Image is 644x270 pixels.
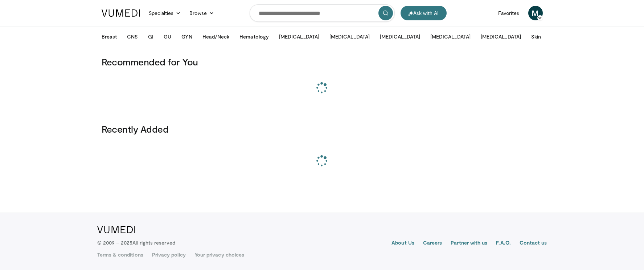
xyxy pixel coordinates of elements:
a: Favorites [494,6,524,20]
a: About Us [391,239,414,248]
a: Terms & conditions [97,251,143,258]
a: Partner with us [451,239,487,248]
button: GI [144,29,158,44]
button: Ask with AI [401,6,447,20]
button: CNS [123,29,142,44]
a: Your privacy choices [194,251,244,258]
button: GYN [177,29,196,44]
h3: Recently Added [102,123,543,135]
img: VuMedi Logo [97,226,135,233]
span: All rights reserved [132,239,175,246]
button: Skin [527,29,545,44]
a: Careers [423,239,442,248]
a: M [528,6,543,20]
button: [MEDICAL_DATA] [476,29,525,44]
a: Specialties [144,6,185,20]
button: [MEDICAL_DATA] [426,29,475,44]
button: [MEDICAL_DATA] [376,29,424,44]
button: Hematology [235,29,273,44]
button: [MEDICAL_DATA] [275,29,324,44]
button: Breast [97,29,121,44]
p: © 2009 – 2025 [97,239,175,246]
button: GU [159,29,176,44]
h3: Recommended for You [102,56,543,68]
a: Privacy policy [152,251,186,258]
input: Search topics, interventions [250,4,395,22]
a: Contact us [520,239,547,248]
a: Browse [185,6,218,20]
button: Head/Neck [198,29,234,44]
a: F.A.Q. [496,239,510,248]
button: [MEDICAL_DATA] [325,29,374,44]
img: VuMedi Logo [102,9,140,17]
